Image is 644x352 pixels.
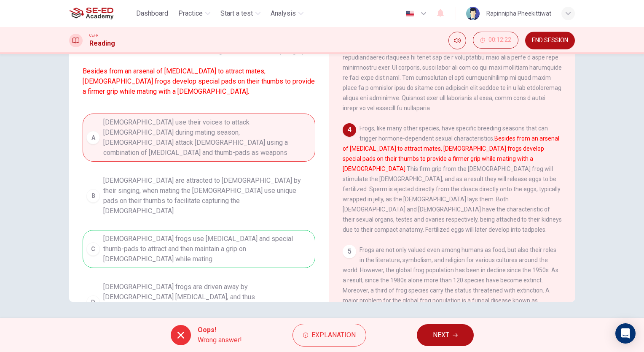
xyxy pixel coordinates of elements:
button: Dashboard [133,6,172,21]
button: Practice [175,6,214,21]
span: Which sentence is most similar to the following sentence from the paragraph? [83,46,315,97]
button: 00:12:22 [473,32,518,49]
span: Wrong answer! [198,335,242,345]
span: Oops! [198,325,242,335]
button: Start a test [217,6,264,21]
div: 4 [343,123,356,137]
span: CEFR [89,32,98,38]
div: Open Intercom Messenger [615,323,636,344]
span: Explanation [311,329,356,341]
div: 5 [343,245,356,258]
img: SE-ED Academy logo [69,5,113,22]
span: 00:12:22 [488,37,511,43]
div: Hide [473,32,518,49]
a: SE-ED Academy logo [69,5,133,22]
span: Dashboard [136,8,168,19]
button: Analysis [267,6,307,21]
button: END SESSION [525,32,575,49]
font: Besides from an arsenal of [MEDICAL_DATA] to attract mates, [DEMOGRAPHIC_DATA] frogs develop spec... [83,67,315,95]
div: Mute [448,32,466,49]
span: NEXT [433,329,449,341]
span: Start a test [220,8,253,19]
span: Analysis [271,8,296,19]
img: Profile picture [466,7,480,20]
span: Frogs, like many other species, have specific breeding seasons that can trigger hormone-dependent... [343,125,562,233]
img: en [405,11,415,17]
span: END SESSION [532,37,568,44]
button: Explanation [292,324,366,347]
div: Rapinnipha Pheekittiwat [486,8,551,19]
button: NEXT [417,324,474,346]
h1: Reading [89,38,115,49]
span: Practice [178,8,203,19]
